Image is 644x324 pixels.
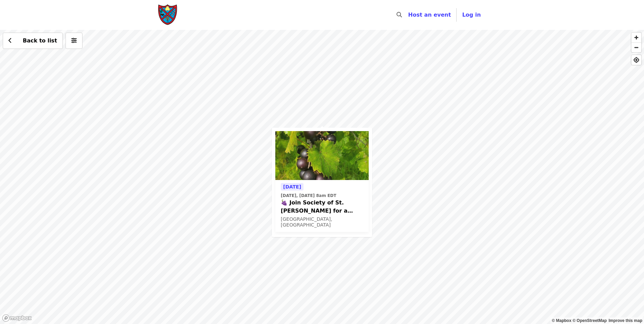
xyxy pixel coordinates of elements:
time: [DATE], [DATE] 8am EDT [281,193,336,199]
a: Mapbox [552,318,572,323]
i: sliders-h icon [71,37,77,44]
span: Log in [462,12,481,18]
span: 🍇 Join Society of St. [PERSON_NAME] for a MUSCADINE GRAPE Glean in [GEOGRAPHIC_DATA], [GEOGRAPHIC... [281,199,363,215]
span: Back to list [23,37,57,44]
i: chevron-left icon [8,37,12,44]
a: OpenStreetMap [572,318,607,323]
a: Mapbox logo [2,314,32,322]
div: [GEOGRAPHIC_DATA], [GEOGRAPHIC_DATA] [281,216,363,228]
button: Back to list [3,33,63,49]
button: More filters (0 selected) [66,33,82,49]
button: Log in [457,8,486,22]
button: Zoom Out [631,42,641,52]
input: Search [406,7,411,23]
i: search icon [397,12,402,18]
button: Zoom In [631,33,641,42]
span: [DATE] [283,184,301,190]
a: Host an event [408,12,451,18]
a: Map feedback [609,318,642,323]
img: Society of St. Andrew - Home [158,4,178,26]
img: 🍇 Join Society of St. Andrew for a MUSCADINE GRAPE Glean in POMONA PARK, FL ✨ organized by Societ... [275,131,369,180]
button: Find My Location [631,55,641,65]
a: See details for "🍇 Join Society of St. Andrew for a MUSCADINE GRAPE Glean in POMONA PARK, FL ✨" [275,131,369,232]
